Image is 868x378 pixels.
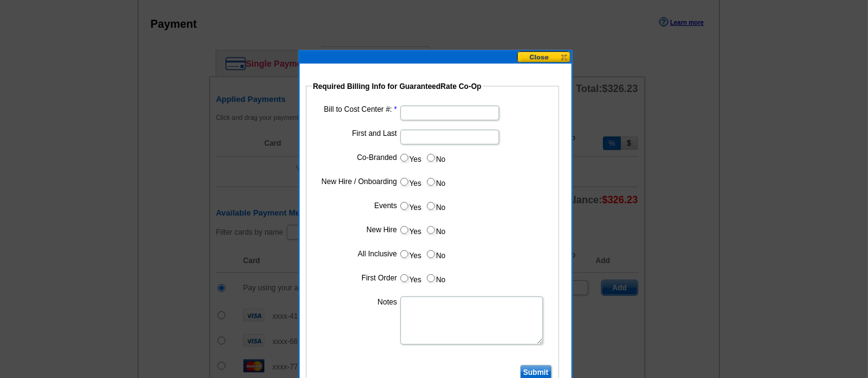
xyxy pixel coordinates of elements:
input: No [427,226,435,234]
input: Yes [400,250,408,258]
label: No [426,199,445,213]
label: Yes [399,175,422,189]
label: First and Last [315,128,397,139]
label: Yes [399,247,422,261]
label: No [426,175,445,189]
input: Yes [400,226,408,234]
input: Yes [400,178,408,186]
label: Yes [399,223,422,237]
label: No [426,247,445,261]
label: No [426,271,445,285]
label: No [426,151,445,165]
label: Bill to Cost Center #: [315,104,397,115]
label: New Hire / Onboarding [315,176,397,187]
input: No [427,250,435,258]
input: No [427,274,435,282]
label: First Order [315,272,397,283]
label: No [426,223,445,237]
label: Co-Branded [315,152,397,163]
label: All Inclusive [315,248,397,259]
input: Yes [400,202,408,210]
label: New Hire [315,224,397,235]
iframe: LiveChat chat widget [621,91,868,378]
label: Events [315,200,397,211]
input: Yes [400,154,408,162]
label: Notes [315,296,397,308]
label: Yes [399,199,422,213]
legend: Required Billing Info for GuaranteedRate Co-Op [312,81,483,92]
input: No [427,202,435,210]
label: Yes [399,151,422,165]
label: Yes [399,271,422,285]
input: No [427,178,435,186]
input: No [427,154,435,162]
input: Yes [400,274,408,282]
